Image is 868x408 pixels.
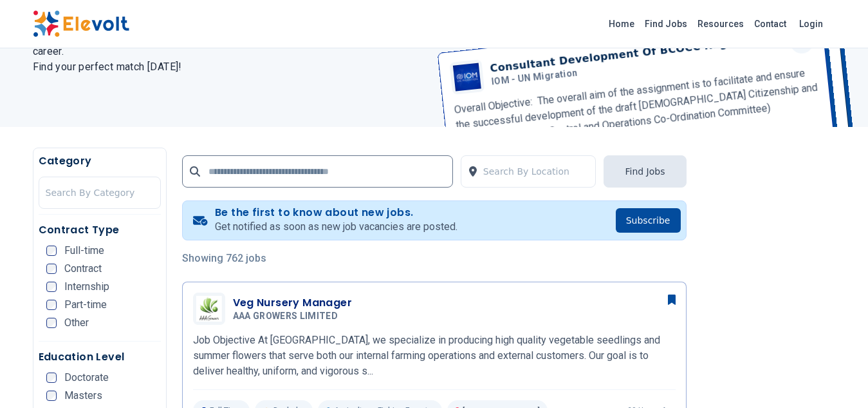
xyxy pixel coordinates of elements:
a: Contact [749,14,791,34]
span: Internship [64,282,109,292]
a: Find Jobs [640,14,692,34]
input: Doctorate [46,373,57,383]
span: Full-time [64,246,104,256]
span: Part-time [64,300,107,310]
h5: Contract Type [39,222,161,238]
h5: Education Level [39,349,161,365]
span: AAA GROWERS LIMITED [233,311,338,322]
a: Login [791,11,831,37]
h4: Be the first to know about new jobs. [215,206,457,219]
iframe: Chat Widget [804,346,868,408]
span: Contract [64,264,102,274]
button: Find Jobs [604,155,686,188]
span: Other [64,318,89,328]
p: Get notified as soon as new job vacancies are posted. [215,219,457,235]
p: Job Objective At [GEOGRAPHIC_DATA], we specialize in producing high quality vegetable seedlings a... [193,333,676,379]
span: Doctorate [64,373,109,383]
h2: Explore exciting roles with leading companies and take the next big step in your career. Find you... [33,28,419,75]
h5: Category [39,153,161,169]
input: Masters [46,391,57,401]
input: Other [46,318,57,328]
p: Showing 762 jobs [182,251,687,266]
input: Part-time [46,300,57,310]
input: Internship [46,282,57,292]
button: Subscribe [616,208,681,233]
a: Resources [692,14,749,34]
input: Full-time [46,246,57,256]
input: Contract [46,264,57,274]
img: AAA GROWERS LIMITED [196,296,222,322]
h3: Veg Nursery Manager [233,295,353,311]
a: Home [604,14,640,34]
span: Masters [64,391,102,401]
img: Elevolt [33,10,129,37]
